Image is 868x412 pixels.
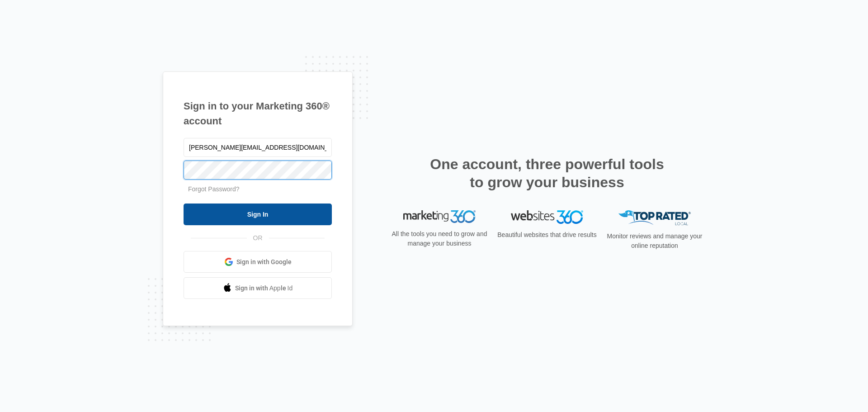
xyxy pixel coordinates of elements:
h2: One account, three powerful tools to grow your business [427,155,667,191]
span: OR [247,233,269,243]
p: All the tools you need to grow and manage your business [389,229,490,248]
a: Sign in with Google [184,251,332,273]
a: Sign in with Apple Id [184,277,332,299]
p: Beautiful websites that drive results [496,230,598,240]
img: Marketing 360 [403,210,476,223]
img: Top Rated Local [618,210,691,225]
span: Sign in with Google [236,257,292,267]
input: Sign In [184,204,332,225]
input: Email [184,138,332,157]
img: Websites 360 [511,210,583,223]
a: Forgot Password? [188,185,240,193]
p: Monitor reviews and manage your online reputation [604,232,705,251]
span: Sign in with Apple Id [235,284,293,293]
h1: Sign in to your Marketing 360® account [184,99,332,128]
